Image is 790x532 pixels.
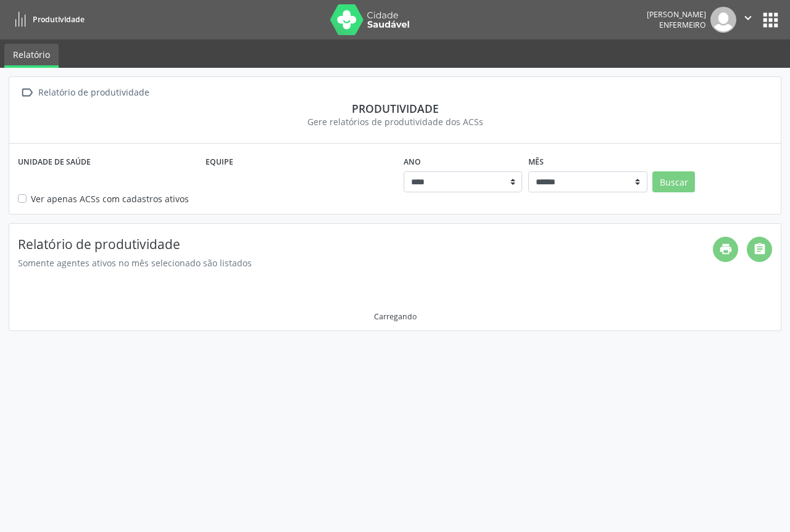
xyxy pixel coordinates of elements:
a:  Relatório de produtividade [18,84,151,102]
a: Produtividade [9,9,85,30]
a: Relatório [4,44,59,68]
div: Carregando [374,311,417,322]
img: img [710,7,736,33]
button:  [736,7,760,33]
label: Mês [528,152,544,171]
i:  [18,84,36,102]
label: Ver apenas ACSs com cadastros ativos [31,192,189,205]
div: Somente agentes ativos no mês selecionado são listados [18,256,713,269]
button: apps [760,9,781,31]
div: Relatório de produtividade [36,84,151,102]
label: Unidade de saúde [18,152,91,171]
label: Ano [404,152,421,171]
span: Produtividade [33,14,85,25]
button: Buscar [652,171,695,192]
div: Produtividade [18,102,772,115]
h4: Relatório de produtividade [18,237,713,252]
span: Enfermeiro [659,20,706,30]
div: [PERSON_NAME] [647,9,706,20]
i:  [741,11,755,25]
div: Gere relatórios de produtividade dos ACSs [18,115,772,128]
label: Equipe [206,152,233,171]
